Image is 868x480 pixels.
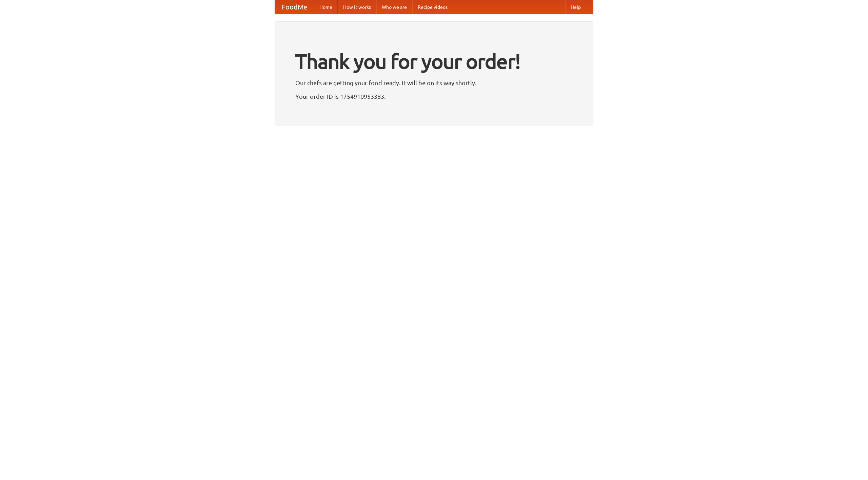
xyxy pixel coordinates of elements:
h1: Thank you for your order! [295,45,573,78]
a: How it works [338,0,376,14]
a: Who we are [376,0,412,14]
a: Help [565,0,586,14]
a: Recipe videos [412,0,453,14]
p: Our chefs are getting your food ready. It will be on its way shortly. [295,78,573,88]
a: Home [314,0,338,14]
a: FoodMe [275,0,314,14]
p: Your order ID is 1754910953383. [295,91,573,101]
